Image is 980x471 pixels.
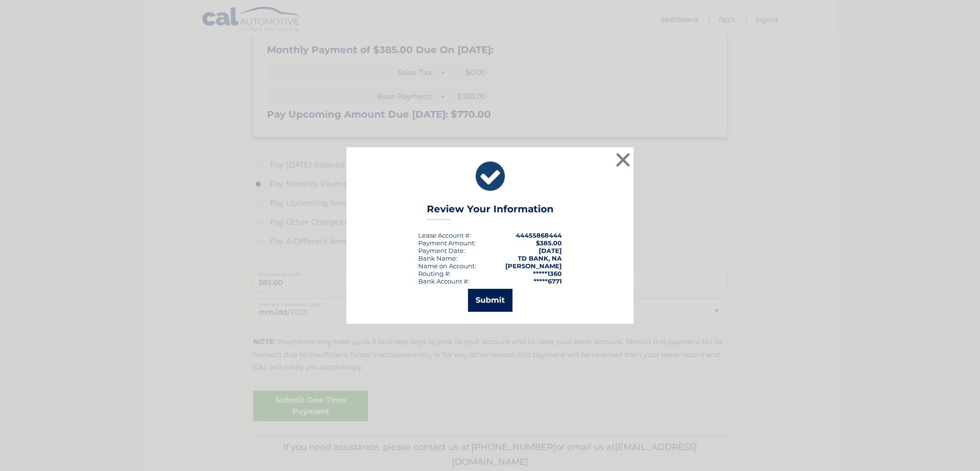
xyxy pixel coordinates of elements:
div: Bank Account #: [418,277,469,285]
div: Routing #: [418,270,451,277]
div: Lease Account #: [418,231,471,239]
span: [DATE] [539,247,562,254]
strong: [PERSON_NAME] [505,262,562,270]
strong: TD BANK, NA [518,254,562,262]
div: Bank Name: [418,254,457,262]
strong: 44455868444 [516,231,562,239]
button: × [613,150,633,169]
div: Name on Account: [418,262,476,270]
span: Payment Date [418,247,464,254]
div: : [418,247,465,254]
span: $385.00 [536,239,562,247]
div: Payment Amount: [418,239,476,247]
h3: Review Your Information [427,203,554,220]
button: Submit [468,289,512,312]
